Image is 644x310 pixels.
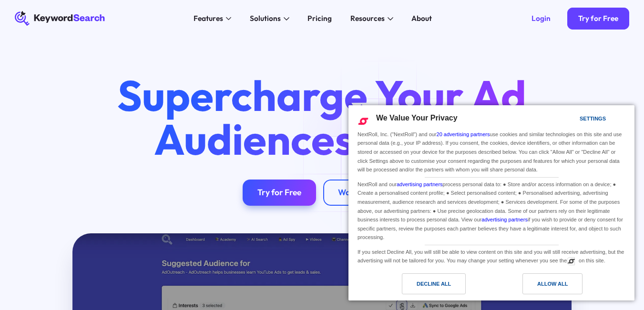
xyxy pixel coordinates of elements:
a: advertising partners [481,217,528,222]
div: Try for Free [578,14,618,23]
div: Try for Free [257,188,301,198]
div: Solutions [250,13,281,24]
div: Features [194,13,223,24]
div: NextRoll and our process personal data to: ● Store and/or access information on a device; ● Creat... [356,178,627,243]
a: 20 advertising partners [437,131,490,137]
a: advertising partners [397,181,443,187]
a: Allow All [491,273,629,299]
div: Watch Demo [338,188,387,198]
div: Settings [580,113,606,124]
div: Login [532,14,551,23]
h1: Supercharge Your Ad Audiences [100,74,543,161]
div: Pricing [307,13,332,24]
div: NextRoll, Inc. ("NextRoll") and our use cookies and similar technologies on this site and use per... [356,129,627,175]
div: If you select Decline All, you will still be able to view content on this site and you will still... [356,245,627,266]
div: About [411,13,432,24]
a: Try for Free [243,180,316,205]
div: Allow All [537,279,568,289]
div: Decline All [417,279,451,289]
a: Settings [563,111,586,129]
div: Resources [350,13,385,24]
a: Pricing [302,11,337,26]
a: Try for Free [567,8,630,30]
span: We Value Your Privacy [376,114,458,122]
a: Login [520,8,562,30]
a: About [406,11,438,26]
a: Decline All [354,273,491,299]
